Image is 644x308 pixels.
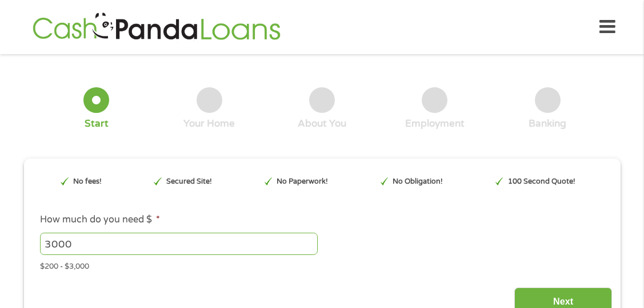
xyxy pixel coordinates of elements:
[508,176,575,187] p: 100 Second Quote!
[393,176,443,187] p: No Obligation!
[183,117,235,130] div: Your Home
[85,117,109,130] div: Start
[166,176,212,187] p: Secured Site!
[277,176,328,187] p: No Paperwork!
[40,257,603,272] div: $200 - $3,000
[298,117,346,130] div: About You
[405,117,465,130] div: Employment
[73,176,102,187] p: No fees!
[29,11,284,43] img: GetLoanNow Logo
[40,214,160,226] label: How much do you need $
[529,117,566,130] div: Banking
